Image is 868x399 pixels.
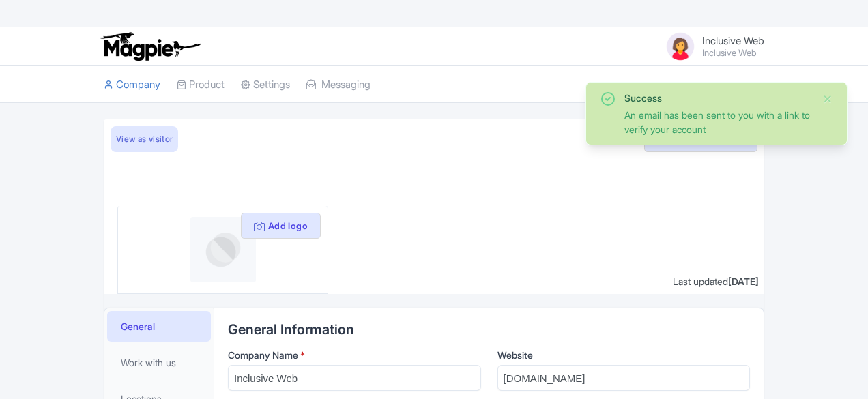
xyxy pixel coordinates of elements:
[111,126,178,152] a: View as visitor
[624,91,811,105] div: Success
[241,66,290,104] a: Settings
[228,322,750,337] h2: General Information
[241,213,321,239] button: Add logo
[664,30,697,63] img: avatar_key_member-9c1dde93af8b07d7383eb8b5fb890c87.png
[306,66,371,104] a: Messaging
[121,319,155,334] span: General
[228,349,298,361] span: Company Name
[104,66,160,104] a: Company
[702,48,764,57] small: Inclusive Web
[121,355,176,370] span: Work with us
[177,66,225,104] a: Product
[656,30,764,63] a: Inclusive Web Inclusive Web
[107,347,211,378] a: Work with us
[624,108,811,136] div: An email has been sent to you with a link to verify your account
[673,274,759,289] div: Last updated
[728,276,759,287] span: [DATE]
[97,31,203,61] img: logo-ab69f6fb50320c5b225c76a69d11143b.png
[702,34,764,47] span: Inclusive Web
[107,311,211,342] a: General
[190,217,256,282] img: profile-logo-d1a8e230fb1b8f12adc913e4f4d7365c.png
[497,349,533,361] span: Website
[822,91,833,107] button: Close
